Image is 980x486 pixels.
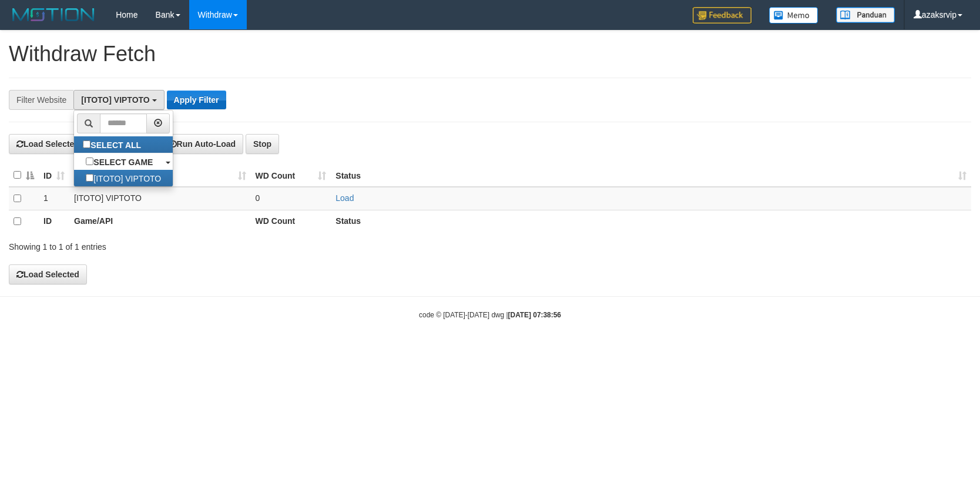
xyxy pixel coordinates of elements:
button: Apply Filter [167,91,226,109]
button: Stop [246,134,279,154]
b: SELECT GAME [93,157,153,167]
span: 0 [256,193,260,203]
th: ID [39,210,69,233]
input: SELECT ALL [83,140,90,148]
div: Showing 1 to 1 of 1 entries [9,236,400,253]
td: 1 [39,187,69,210]
h1: Withdraw Fetch [9,42,971,66]
img: panduan.png [836,7,895,23]
small: code © [DATE]-[DATE] dwg | [419,311,561,319]
input: [ITOTO] VIPTOTO [86,174,93,182]
span: [ITOTO] VIPTOTO [81,95,149,105]
img: MOTION_logo.png [9,6,98,24]
th: Game/API: activate to sort column ascending [69,164,251,187]
th: Status [331,210,971,233]
button: Run Auto-Load [162,134,244,154]
th: Status: activate to sort column ascending [331,164,971,187]
strong: [DATE] 07:38:56 [508,311,561,319]
label: [ITOTO] VIPTOTO [74,170,173,186]
input: SELECT GAME [86,157,93,165]
img: Feedback.jpg [693,7,751,24]
th: Game/API [69,210,251,233]
a: Load [335,193,354,203]
label: SELECT ALL [74,136,153,153]
button: Load Selected [9,264,87,284]
th: WD Count [251,210,331,233]
th: ID: activate to sort column ascending [39,164,69,187]
th: WD Count: activate to sort column ascending [251,164,331,187]
img: Button%20Memo.svg [769,7,818,24]
td: [ITOTO] VIPTOTO [69,187,251,210]
button: [ITOTO] VIPTOTO [73,90,164,110]
div: Filter Website [9,90,73,110]
button: Load Selected [9,134,87,154]
a: SELECT GAME [74,153,173,170]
